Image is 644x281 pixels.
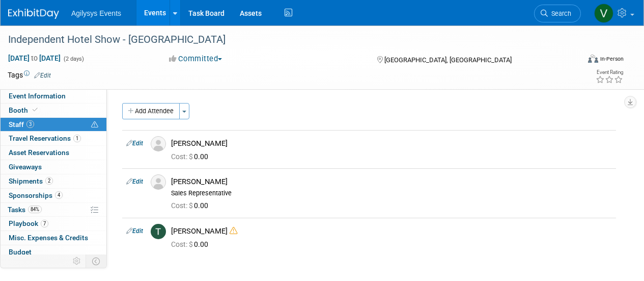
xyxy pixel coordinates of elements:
div: Sales Representative [171,189,612,197]
span: 7 [41,220,48,227]
span: Potential Scheduling Conflict -- at least one attendee is tagged in another overlapping event. [91,120,98,130]
a: Edit [126,227,143,235]
td: Toggle Event Tabs [86,254,107,268]
span: Staff [9,120,34,129]
td: Tags [8,70,51,80]
a: Staff3 [1,118,106,132]
button: Add Attendee [122,103,180,119]
img: Vaitiare Munoz [594,4,613,23]
span: 0.00 [171,201,212,210]
span: 84% [28,206,42,213]
span: Tasks [8,206,42,214]
a: Shipments2 [1,174,106,188]
button: Committed [165,54,226,64]
span: Event Information [9,92,66,100]
img: T.jpg [151,224,166,239]
span: [GEOGRAPHIC_DATA], [GEOGRAPHIC_DATA] [384,56,512,64]
a: Giveaways [1,160,106,174]
a: Edit [34,72,51,79]
i: Double-book Warning! [230,227,237,235]
a: Sponsorships4 [1,189,106,202]
span: 2 [45,177,53,185]
img: Associate-Profile-5.png [151,136,166,151]
a: Budget [1,245,106,259]
a: Tasks84% [1,203,106,217]
span: 3 [26,120,34,128]
a: Event Information [1,89,106,103]
span: Cost: $ [171,240,194,248]
div: [PERSON_NAME] [171,139,612,148]
div: [PERSON_NAME] [171,177,612,187]
span: Cost: $ [171,152,194,161]
a: Booth [1,104,106,117]
div: Independent Hotel Show - [GEOGRAPHIC_DATA] [5,31,571,49]
a: Playbook7 [1,217,106,231]
a: Asset Reservations [1,146,106,160]
span: Giveaways [9,163,42,171]
span: Agilysys Events [71,9,121,17]
span: Booth [9,106,40,114]
span: Shipments [9,177,53,185]
img: Associate-Profile-5.png [151,174,166,190]
span: Cost: $ [171,201,194,210]
td: Personalize Event Tab Strip [68,254,86,268]
a: Travel Reservations1 [1,132,106,145]
span: (2 days) [63,56,84,62]
span: 0.00 [171,152,212,161]
div: Event Format [534,53,624,68]
span: Budget [9,248,32,256]
span: to [30,54,39,62]
div: [PERSON_NAME] [171,226,612,236]
span: Playbook [9,219,48,227]
span: 1 [73,135,81,142]
span: 4 [55,191,63,199]
span: [DATE] [DATE] [8,54,61,63]
span: Search [548,10,571,17]
a: Edit [126,178,143,185]
a: Misc. Expenses & Credits [1,231,106,245]
span: 0.00 [171,240,212,248]
a: Edit [126,140,143,147]
span: Asset Reservations [9,148,69,157]
div: Event Rating [596,70,623,75]
span: Sponsorships [9,191,63,199]
i: Booth reservation complete [33,107,38,113]
span: Travel Reservations [9,134,81,142]
img: Format-Inperson.png [588,55,598,63]
div: In-Person [600,55,624,63]
img: ExhibitDay [8,9,59,19]
span: Misc. Expenses & Credits [9,234,88,242]
a: Search [534,5,581,22]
